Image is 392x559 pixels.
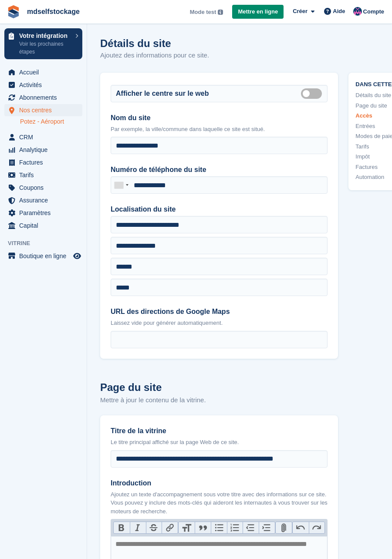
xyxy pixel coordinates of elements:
[4,207,82,219] a: menu
[4,91,82,104] a: menu
[100,37,209,49] h1: Détails du site
[4,79,82,91] a: menu
[238,7,278,16] span: Mettre en ligne
[72,251,82,261] a: Boutique d'aperçu
[4,169,82,181] a: menu
[111,478,328,488] label: Introduction
[4,104,82,116] a: menu
[4,219,82,232] a: menu
[100,51,209,61] p: Ajoutez des informations pour ce site.
[111,426,328,436] label: Titre de la vitrine
[19,219,71,232] span: Capital
[190,8,216,17] span: Mode test
[227,522,243,533] button: Numbers
[19,156,71,168] span: Factures
[111,125,328,134] p: Par exemple, la ville/commune dans laquelle ce site est situé.
[19,250,71,262] span: Boutique en ligne
[4,194,82,206] a: menu
[293,7,308,16] span: Créer
[276,522,292,533] button: Attach Files
[333,7,345,16] span: Aide
[130,522,146,533] button: Italic
[19,194,71,206] span: Assurance
[19,79,71,91] span: Activités
[19,104,71,116] span: Nos centres
[232,5,284,19] a: Mettre en ligne
[19,91,71,104] span: Abonnements
[8,239,87,248] span: Vitrine
[19,207,71,219] span: Paramètres
[4,131,82,143] a: menu
[20,118,82,126] a: Potez - Aéroport
[363,7,384,16] span: Compte
[114,522,130,533] button: Bold
[293,522,309,533] button: Undo
[4,182,82,194] a: menu
[111,165,328,175] label: Numéro de téléphone du site
[19,144,71,156] span: Analytique
[4,66,82,78] a: menu
[162,522,178,533] button: Link
[309,522,325,533] button: Redo
[179,522,195,533] button: Heading
[19,33,71,39] p: Votre intégration
[146,522,162,533] button: Strikethrough
[4,156,82,168] a: menu
[19,182,71,194] span: Coupons
[111,204,328,215] label: Localisation du site
[24,4,83,19] a: mdselfstockage
[4,250,82,262] a: menu
[19,169,71,181] span: Tarifs
[218,10,223,15] img: icon-info-grey-7440780725fd019a000dd9b08b2336e03edf1995a4989e88bcd33f0948082b44.svg
[100,395,338,405] p: Mettre à jour le contenu de la vitrine.
[243,522,259,533] button: Decrease Level
[111,306,328,317] label: URL des directions de Google Maps
[111,438,328,447] p: Le titre principal affiché sur la page Web de ce site.
[111,113,328,123] label: Nom du site
[19,131,71,143] span: CRM
[4,144,82,156] a: menu
[116,88,209,99] label: Afficher le centre sur le web
[19,66,71,78] span: Accueil
[4,28,82,59] a: Votre intégration Voir les prochaines étapes
[353,7,362,16] img: Melvin Dabonneville
[211,522,227,533] button: Bullets
[100,380,338,395] h2: Page du site
[301,93,325,94] label: Is public
[111,490,328,516] p: Ajoutez un texte d'accompagnement sous votre titre avec des informations sur ce site. Vous pouvez...
[195,522,211,533] button: Quote
[111,319,328,327] p: Laissez vide pour générer automatiquement.
[19,40,71,56] p: Voir les prochaines étapes
[259,522,275,533] button: Increase Level
[7,5,20,18] img: stora-icon-8386f47178a22dfd0bd8f6a31ec36ba5ce8667c1dd55bd0f319d3a0aa187defe.svg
